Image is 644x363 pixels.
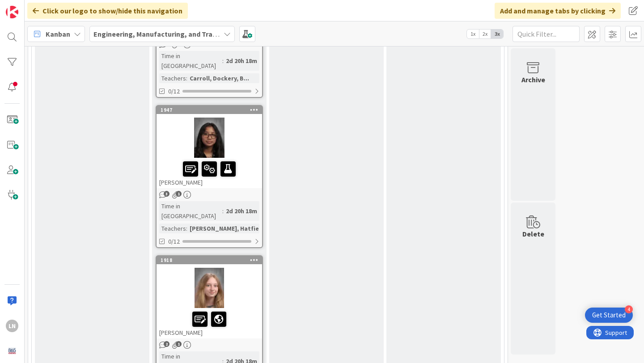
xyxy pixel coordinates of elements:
[159,73,186,83] div: Teachers
[625,305,633,313] div: 4
[495,3,621,19] div: Add and manage tabs by clicking
[224,56,259,66] div: 2d 20h 18m
[224,206,259,216] div: 2d 20h 18m
[157,256,262,264] div: 1918
[168,87,180,96] span: 0/12
[522,228,544,239] div: Delete
[27,3,188,19] div: Click our logo to show/hide this navigation
[46,29,70,39] span: Kanban
[159,224,186,233] div: Teachers
[19,1,41,12] span: Support
[6,6,18,18] img: Visit kanbanzone.com
[513,26,580,42] input: Quick Filter...
[6,320,18,332] div: LN
[186,224,187,233] span: :
[176,191,182,197] span: 1
[222,206,224,216] span: :
[157,308,262,338] div: [PERSON_NAME]
[157,158,262,188] div: [PERSON_NAME]
[585,308,633,323] div: Open Get Started checklist, remaining modules: 4
[159,51,222,71] div: Time in [GEOGRAPHIC_DATA]
[467,30,479,38] span: 1x
[6,345,18,357] img: avatar
[491,30,503,38] span: 3x
[156,105,263,248] a: 1947[PERSON_NAME]Time in [GEOGRAPHIC_DATA]:2d 20h 18mTeachers:[PERSON_NAME], Hatfield, ...0/12
[93,30,252,38] b: Engineering, Manufacturing, and Transportation
[592,311,626,320] div: Get Started
[157,106,262,114] div: 1947
[161,107,262,113] div: 1947
[186,73,187,83] span: :
[164,191,169,197] span: 3
[187,224,275,233] div: [PERSON_NAME], Hatfield, ...
[521,74,545,85] div: Archive
[157,256,262,338] div: 1918[PERSON_NAME]
[157,106,262,188] div: 1947[PERSON_NAME]
[222,56,224,66] span: :
[161,257,262,263] div: 1918
[187,73,251,83] div: Carroll, Dockery, B...
[176,341,182,347] span: 1
[159,201,222,221] div: Time in [GEOGRAPHIC_DATA]
[479,30,491,38] span: 2x
[168,237,180,246] span: 0/12
[164,341,169,347] span: 2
